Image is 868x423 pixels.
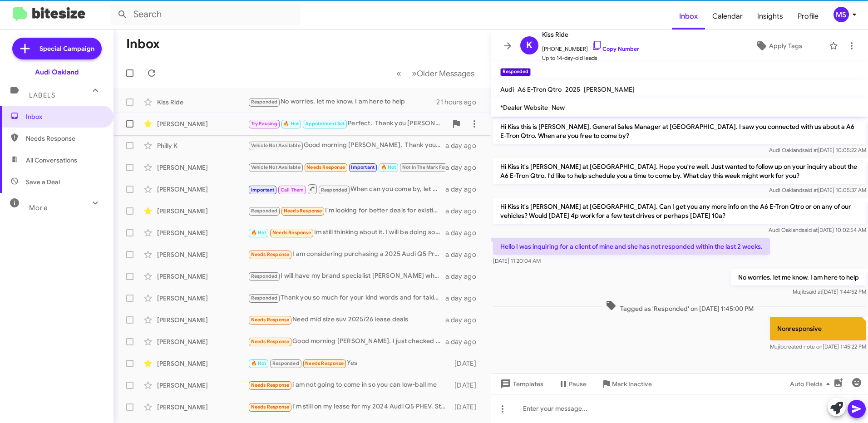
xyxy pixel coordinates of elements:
[251,208,278,214] span: Responded
[542,29,639,40] span: Kiss Ride
[445,337,483,346] div: a day ago
[450,381,483,390] div: [DATE]
[251,187,275,193] span: Important
[284,208,322,214] span: Needs Response
[445,228,483,237] div: a day ago
[790,376,833,392] span: Auto Fields
[445,250,483,259] div: a day ago
[526,38,533,53] span: K
[493,238,770,255] p: Hello I was inquiring for a client of mine and she has not responded within the last 2 weeks.
[445,141,483,150] div: a day ago
[321,187,348,193] span: Responded
[826,7,858,22] button: MS
[248,206,445,216] div: I'm looking for better deals for existing customers
[500,103,548,112] span: *Dealer Website
[569,376,587,392] span: Pause
[412,68,417,79] span: »
[450,359,483,368] div: [DATE]
[157,163,248,172] div: [PERSON_NAME]
[770,343,866,350] span: Mujib [DATE] 1:45:22 PM
[157,337,248,346] div: [PERSON_NAME]
[248,118,447,129] div: Perfect. Thank you [PERSON_NAME].
[445,272,483,281] div: a day ago
[552,103,565,112] span: New
[500,85,514,93] span: Audi
[551,376,594,392] button: Pause
[784,343,823,350] span: created note on
[584,85,635,93] span: [PERSON_NAME]
[272,360,299,366] span: Responded
[306,164,345,170] span: Needs Response
[305,121,345,127] span: Appointment Set
[493,118,866,144] p: Hi Kiss this is [PERSON_NAME], General Sales Manager at [GEOGRAPHIC_DATA]. I saw you connected wi...
[493,158,866,184] p: Hi Kiss it's [PERSON_NAME] at [GEOGRAPHIC_DATA]. Hope you're well. Just wanted to follow up on yo...
[491,376,551,392] button: Templates
[802,187,818,193] span: said at
[157,381,248,390] div: [PERSON_NAME]
[251,295,278,301] span: Responded
[769,226,866,233] span: Audi Oakland [DATE] 10:02:54 AM
[251,404,290,410] span: Needs Response
[39,44,94,53] span: Special Campaign
[251,121,277,127] span: Try Pausing
[157,359,248,368] div: [PERSON_NAME]
[790,3,826,30] span: Profile
[381,164,396,170] span: 🔥 Hot
[248,183,445,195] div: When can you come by, let me know. I will make sure my appraisal specialist is prepared for your ...
[493,257,541,264] span: [DATE] 11:20:04 AM
[542,40,639,54] span: [PHONE_NUMBER]
[157,272,248,281] div: [PERSON_NAME]
[594,376,659,392] button: Mark Inactive
[417,69,474,79] span: Older Messages
[445,163,483,172] div: a day ago
[157,207,248,216] div: [PERSON_NAME]
[251,99,278,105] span: Responded
[251,317,290,323] span: Needs Response
[705,3,750,30] a: Calendar
[731,269,866,285] p: No worries. let me know. I am here to help
[157,294,248,303] div: [PERSON_NAME]
[450,403,483,412] div: [DATE]
[445,315,483,325] div: a day ago
[672,3,705,30] a: Inbox
[157,403,248,412] div: [PERSON_NAME]
[248,271,445,281] div: I will have my brand specialist [PERSON_NAME] who has been in contact with you prepare the specs ...
[445,294,483,303] div: a day ago
[770,317,866,340] p: Nonresponsive
[157,315,248,325] div: [PERSON_NAME]
[518,85,562,93] span: A6 E-Tron Qtro
[29,91,55,99] span: Labels
[29,204,48,212] span: More
[769,38,802,54] span: Apply Tags
[592,45,639,52] a: Copy Number
[750,3,790,30] a: Insights
[157,119,248,128] div: [PERSON_NAME]
[272,230,311,236] span: Needs Response
[402,164,459,170] span: Not In The Mark For Now
[251,273,278,279] span: Responded
[251,143,301,148] span: Vehicle Not Available
[769,187,866,193] span: Audi Oakland [DATE] 10:05:37 AM
[251,360,266,366] span: 🔥 Hot
[806,288,822,295] span: said at
[248,380,450,390] div: i am not going to come in so you can low-ball me
[802,147,818,153] span: said at
[248,162,445,172] div: No problem
[251,251,290,257] span: Needs Response
[157,141,248,150] div: Philly K
[248,315,445,325] div: Need mid size suv 2025/26 lease deals
[732,38,824,54] button: Apply Tags
[500,68,531,76] small: Responded
[126,37,160,51] h1: Inbox
[248,97,436,107] div: No worries. let me know. I am here to help
[248,249,445,260] div: I am considering purchasing a 2025 Audi Q5 Premium Plus (white exterior, black interior). At this...
[248,402,450,412] div: I'm still on my lease for my 2024 Audi Q5 PHEV. Still have two more years on the lease
[396,68,401,79] span: «
[498,376,543,392] span: Templates
[251,382,290,388] span: Needs Response
[248,358,450,369] div: Yes
[251,339,290,344] span: Needs Response
[26,177,60,187] span: Save a Deal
